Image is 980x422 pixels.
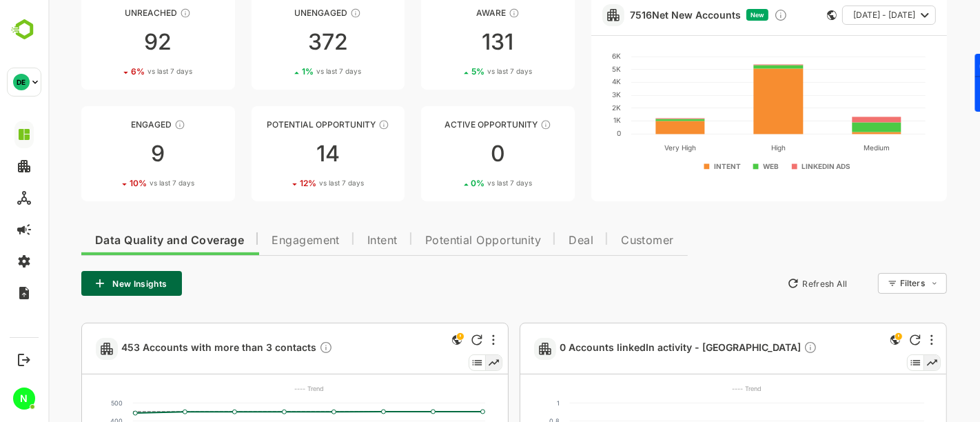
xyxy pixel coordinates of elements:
div: Description not present [755,341,769,356]
div: 0 % [423,178,484,188]
span: vs last 7 days [99,66,144,77]
span: Data Quality and Coverage [47,235,196,246]
text: ---- Trend [246,385,276,392]
button: [DATE] - [DATE] [794,6,888,25]
text: High [723,143,737,152]
img: BambooboxLogoMark.f1c84d78b4c51b1a7b5f700c9845e183.svg [7,17,42,43]
span: Deal [520,235,545,246]
span: 453 Accounts with more than 3 contacts [73,341,285,356]
div: This is a global insight. Segment selection is not applicable for this view [839,332,855,350]
div: More [882,334,885,345]
div: 372 [203,31,357,53]
div: 0 [373,143,527,165]
span: vs last 7 days [271,178,316,188]
div: 14 [203,143,357,165]
div: 9 [33,143,187,165]
text: Medium [815,143,841,152]
div: N [13,388,35,410]
text: 4K [564,77,573,86]
span: vs last 7 days [439,66,484,77]
a: Potential OpportunityThese accounts are MQAs and can be passed on to Inside Sales1412%vs last 7 days [203,106,357,201]
span: vs last 7 days [440,178,484,188]
span: 0 Accounts linkedIn activity - [GEOGRAPHIC_DATA] [511,341,769,356]
div: These accounts have not been engaged with for a defined time period [132,8,143,19]
span: Engagement [223,235,292,246]
span: vs last 7 days [268,66,313,77]
span: Potential Opportunity [377,235,493,246]
text: 3K [564,90,573,99]
div: Engaged [33,119,187,130]
button: Refresh All [733,272,805,294]
div: 92 [33,31,187,53]
div: 1 % [254,66,313,77]
div: Potential Opportunity [203,119,357,130]
div: Discover new ICP-fit accounts showing engagement — via intent surges, anonymous website visits, L... [726,8,739,22]
div: These accounts are MQAs and can be passed on to Inside Sales [330,119,341,130]
button: New Insights [33,271,134,296]
text: 1K [565,116,573,124]
div: These accounts are warm, further nurturing would qualify them to MQAs [126,119,137,130]
div: These accounts have just entered the buying cycle and need further nurturing [460,8,471,19]
div: Refresh [423,334,434,345]
div: Unengaged [203,8,357,18]
div: This card does not support filter and segments [779,10,788,20]
div: Refresh [861,334,872,345]
a: Active OpportunityThese accounts have open opportunities which might be at any of the Sales Stage... [373,106,527,201]
text: 500 [63,399,74,407]
span: Customer [573,235,626,246]
div: Filters [852,278,877,288]
text: 6K [564,52,573,60]
text: 1 [509,399,511,407]
a: EngagedThese accounts are warm, further nurturing would qualify them to MQAs910%vs last 7 days [33,106,187,201]
div: DE [13,74,30,90]
text: 2K [564,103,573,112]
text: 0 [569,129,573,137]
a: 7516Net New Accounts [582,9,693,21]
div: Aware [373,8,527,18]
div: 131 [373,31,527,53]
text: ---- Trend [684,385,713,392]
div: 12 % [252,178,316,188]
div: This is a global insight. Segment selection is not applicable for this view [400,332,417,350]
div: 5 % [423,66,484,77]
div: Description not present [271,341,285,356]
div: These accounts have not shown enough engagement and need nurturing [302,8,313,19]
span: [DATE] - [DATE] [805,6,867,24]
div: Active Opportunity [373,119,527,130]
a: 453 Accounts with more than 3 contactsDescription not present [73,341,290,356]
span: vs last 7 days [101,178,146,188]
div: These accounts have open opportunities which might be at any of the Sales Stages [492,119,503,130]
button: Logout [14,350,33,369]
text: 5K [564,65,573,73]
a: 0 Accounts linkedIn activity - [GEOGRAPHIC_DATA]Description not present [511,341,775,356]
span: New [702,11,716,19]
div: More [444,334,447,345]
div: 10 % [81,178,146,188]
div: 6 % [83,66,144,77]
div: Unreached [33,8,187,18]
text: Very High [616,143,648,152]
div: Filters [850,271,899,296]
span: Intent [319,235,349,246]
